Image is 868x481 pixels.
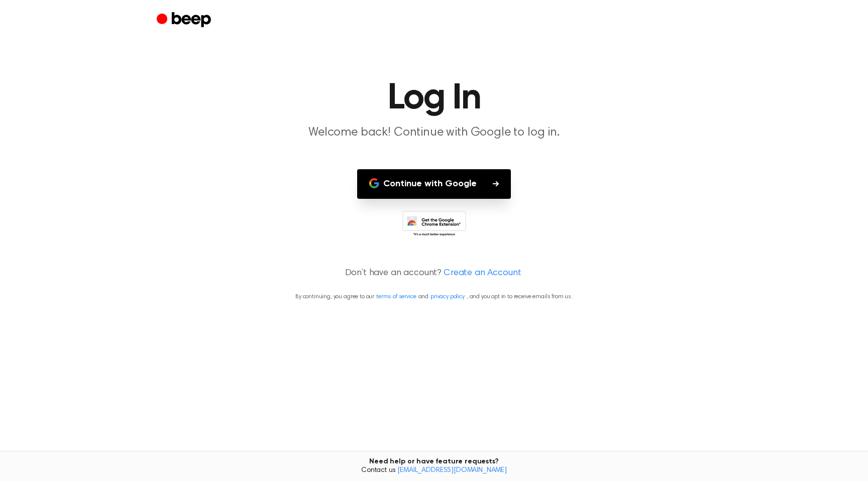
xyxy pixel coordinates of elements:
[12,292,856,301] p: By continuing, you agree to our and , and you opt in to receive emails from us.
[376,294,416,300] a: terms of service
[157,11,213,30] a: Beep
[397,467,507,474] a: [EMAIL_ADDRESS][DOMAIN_NAME]
[6,466,862,475] span: Contact us
[12,267,856,280] p: Don’t have an account?
[177,80,691,116] h1: Log In
[430,294,465,300] a: privacy policy
[241,125,627,141] p: Welcome back! Continue with Google to log in.
[444,267,521,280] a: Create an Account
[357,169,511,199] button: Continue with Google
